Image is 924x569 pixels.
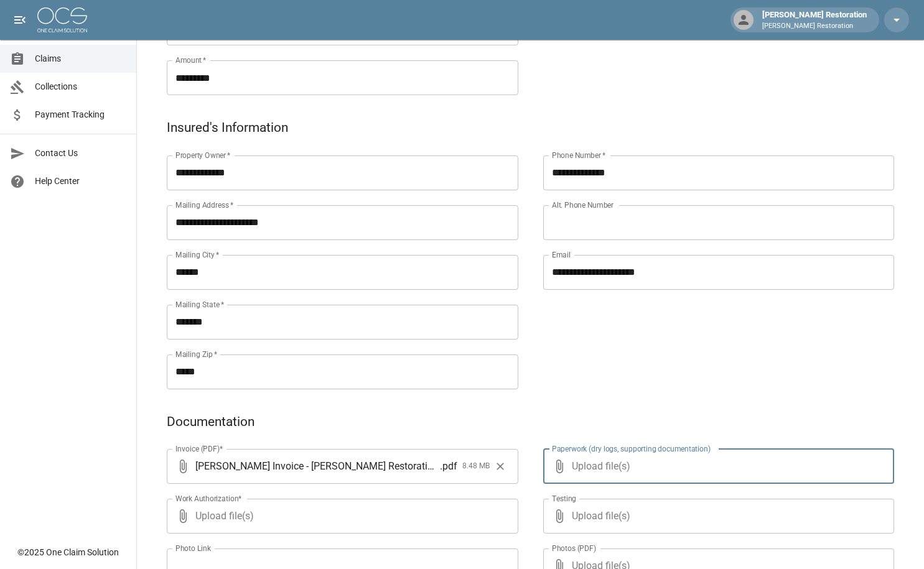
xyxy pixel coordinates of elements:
[35,80,126,93] span: Collections
[552,443,711,454] label: Paperwork (dry logs, supporting documentation)
[17,546,119,558] div: © 2025 One Claim Solution
[491,457,510,476] button: Clear
[35,175,126,188] span: Help Center
[175,443,223,454] label: Invoice (PDF)*
[552,150,605,160] label: Phone Number
[175,299,224,310] label: Mailing State
[35,108,126,121] span: Payment Tracking
[762,21,867,32] p: [PERSON_NAME] Restoration
[175,200,233,210] label: Mailing Address
[552,200,614,210] label: Alt. Phone Number
[552,493,576,504] label: Testing
[175,55,207,65] label: Amount
[175,493,242,504] label: Work Authorization*
[195,499,485,534] span: Upload file(s)
[552,249,571,260] label: Email
[7,7,32,32] button: open drawer
[175,249,220,260] label: Mailing City
[572,499,861,534] span: Upload file(s)
[440,459,457,473] span: . pdf
[175,543,211,553] label: Photo Link
[572,449,861,484] span: Upload file(s)
[35,147,126,160] span: Contact Us
[552,543,596,553] label: Photos (PDF)
[175,349,218,359] label: Mailing Zip
[462,460,490,473] span: 8.48 MB
[175,150,231,160] label: Property Owner
[35,52,126,65] span: Claims
[37,7,87,32] img: ocs-logo-white-transparent.png
[195,459,440,473] span: [PERSON_NAME] Invoice - [PERSON_NAME] Restoration - TUC
[757,9,872,31] div: [PERSON_NAME] Restoration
